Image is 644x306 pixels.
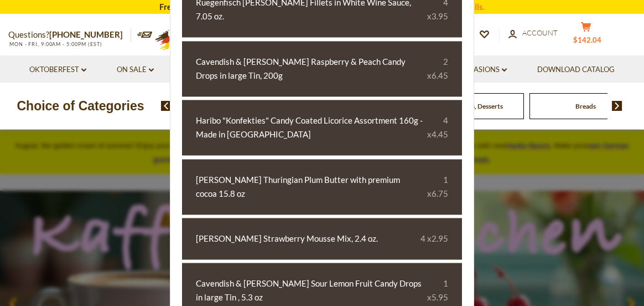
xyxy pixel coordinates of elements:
a: Breads [575,102,596,110]
div: 4 x [415,232,448,246]
a: On Sale [117,64,154,76]
a: Account [508,27,558,39]
span: 2.95 [432,233,448,243]
a: Download Catalog [537,64,615,76]
span: Account [522,28,558,37]
a: [PHONE_NUMBER] [49,29,123,39]
a: Haribo "Konfekties" Candy Coated Licorice Assortment 160g - Made in [GEOGRAPHIC_DATA] [196,114,424,142]
img: previous arrow [161,101,172,111]
a: Cavendish & [PERSON_NAME] Sour Lemon Fruit Candy Drops in large Tin , 5.3 oz [196,277,423,305]
span: 4.45 [432,130,448,140]
img: next arrow [612,101,622,111]
span: $142.04 [573,35,601,44]
div: 1 x [423,277,448,305]
span: 3.95 [432,12,448,22]
div: 2 x [423,55,448,83]
p: Questions? [8,28,131,42]
a: Cavendish & [PERSON_NAME] Raspberry & Peach Candy Drops in large Tin, 200g [196,55,423,83]
a: [PERSON_NAME] Strawberry Mousse Mix, 2.4 oz. [196,232,415,246]
div: 4 x [424,114,449,142]
span: MON - FRI, 9:00AM - 5:00PM (EST) [8,41,102,47]
div: 1 x [422,173,448,201]
a: Oktoberfest [29,64,86,76]
button: $142.04 [569,22,603,49]
span: 6.45 [432,70,448,80]
span: 5.95 [432,293,448,303]
span: 6.75 [432,188,448,198]
a: [PERSON_NAME] Thuringian Plum Butter with premium cocoa 15.8 oz [196,173,422,201]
